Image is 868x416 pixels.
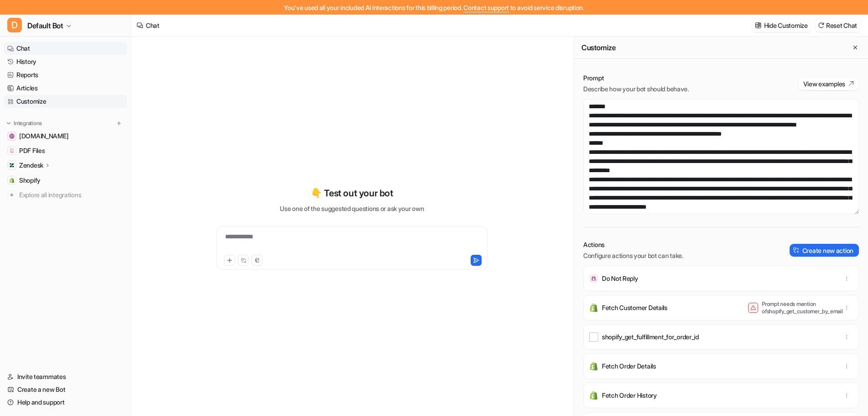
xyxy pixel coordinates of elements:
[27,19,63,32] span: Default Bot
[602,332,699,342] p: shopify_get_fulfillment_for_order_id
[4,95,127,108] a: Customize
[790,244,859,257] button: Create new action
[4,370,127,383] a: Invite teammates
[752,19,812,32] button: Hide Customize
[589,391,598,400] img: Fetch Order History icon
[14,120,42,127] p: Integrations
[4,119,45,128] button: Integrations
[4,42,127,55] a: Chat
[146,21,159,30] div: Chat
[762,300,835,315] p: Prompt needs mention of shopify_get_customer_by_email
[280,204,424,213] p: Use one of the suggested questions or ask your own
[7,190,16,200] img: explore all integrations
[583,84,689,94] p: Describe how your bot should behave.
[4,130,127,142] a: wovenwood.co.uk[DOMAIN_NAME]
[583,251,683,260] p: Configure actions your bot can take.
[19,161,43,170] p: Zendesk
[463,4,509,11] span: Contact support
[581,43,616,52] h2: Customize
[311,186,393,200] p: 👇 Test out your bot
[583,240,683,249] p: Actions
[755,22,761,29] img: customize
[9,163,15,168] img: Zendesk
[602,362,656,371] p: Fetch Order Details
[4,82,127,95] a: Articles
[5,120,12,126] img: expand menu
[116,120,122,126] img: menu_add.svg
[19,132,68,141] span: [DOMAIN_NAME]
[589,332,598,342] img: shopify_get_fulfillment_for_order_id icon
[602,391,657,400] p: Fetch Order History
[19,188,123,202] span: Explore all integrations
[602,274,638,283] p: Do Not Reply
[9,178,15,183] img: Shopify
[4,383,127,396] a: Create a new Bot
[4,55,127,68] a: History
[793,247,800,253] img: create-action-icon.svg
[799,77,859,90] button: View examples
[9,148,15,153] img: PDF Files
[589,303,598,312] img: Fetch Customer Details icon
[4,68,127,81] a: Reports
[19,146,45,155] span: PDF Files
[4,144,127,157] a: PDF FilesPDF Files
[583,74,689,83] p: Prompt
[764,21,808,30] p: Hide Customize
[589,274,598,283] img: Do Not Reply icon
[9,133,15,139] img: wovenwood.co.uk
[815,19,861,32] button: Reset Chat
[589,362,598,371] img: Fetch Order Details icon
[7,18,22,32] span: D
[19,176,41,185] span: Shopify
[4,189,127,201] a: Explore all integrations
[4,174,127,187] a: ShopifyShopify
[602,303,668,312] p: Fetch Customer Details
[818,22,824,29] img: reset
[4,396,127,409] a: Help and support
[850,42,861,53] button: Close flyout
